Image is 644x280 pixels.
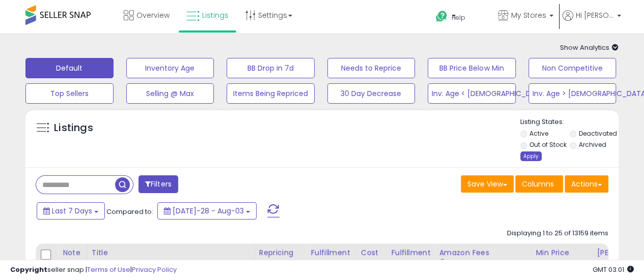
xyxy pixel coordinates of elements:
[579,129,617,138] label: Deactivated
[227,83,315,104] button: Items Being Repriced
[157,202,257,220] button: [DATE]-28 - Aug-03
[63,247,83,258] div: Note
[576,10,614,20] span: Hi [PERSON_NAME]
[529,129,548,138] label: Active
[87,265,130,274] a: Terms of Use
[136,10,170,20] span: Overview
[428,83,516,104] button: Inv. Age < [DEMOGRAPHIC_DATA]
[507,229,608,238] div: Displaying 1 to 25 of 13159 items
[565,175,608,193] button: Actions
[560,43,619,52] span: Show Analytics
[106,207,153,216] span: Compared to:
[327,58,415,78] button: Needs to Reprice
[361,247,383,258] div: Cost
[520,117,619,127] p: Listing States:
[92,247,250,258] div: Title
[202,10,229,20] span: Listings
[428,3,489,33] a: Help
[138,175,178,193] button: Filters
[10,265,47,274] strong: Copyright
[54,121,93,135] h5: Listings
[327,83,415,104] button: 30 Day Decrease
[579,140,606,149] label: Archived
[10,265,177,275] div: seller snap | |
[536,247,588,258] div: Min Price
[126,83,214,104] button: Selling @ Max
[528,58,617,78] button: Non Competitive
[452,13,465,22] span: Help
[515,175,563,193] button: Columns
[461,175,514,193] button: Save View
[511,10,546,20] span: My Stores
[529,140,566,149] label: Out of Stock
[126,58,214,78] button: Inventory Age
[52,206,92,216] span: Last 7 Days
[435,10,448,23] i: Get Help
[428,58,516,78] button: BB Price Below Min
[227,58,315,78] button: BB Drop in 7d
[391,247,430,269] div: Fulfillment Cost
[522,179,554,189] span: Columns
[25,58,114,78] button: Default
[528,83,617,104] button: Inv. Age > [DEMOGRAPHIC_DATA]
[259,247,302,258] div: Repricing
[37,202,105,220] button: Last 7 Days
[439,247,527,258] div: Amazon Fees
[132,265,177,274] a: Privacy Policy
[520,151,542,161] div: Apply
[25,83,114,104] button: Top Sellers
[311,247,352,258] div: Fulfillment
[173,206,244,216] span: [DATE]-28 - Aug-03
[593,265,634,274] span: 2025-08-11 03:01 GMT
[563,10,621,33] a: Hi [PERSON_NAME]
